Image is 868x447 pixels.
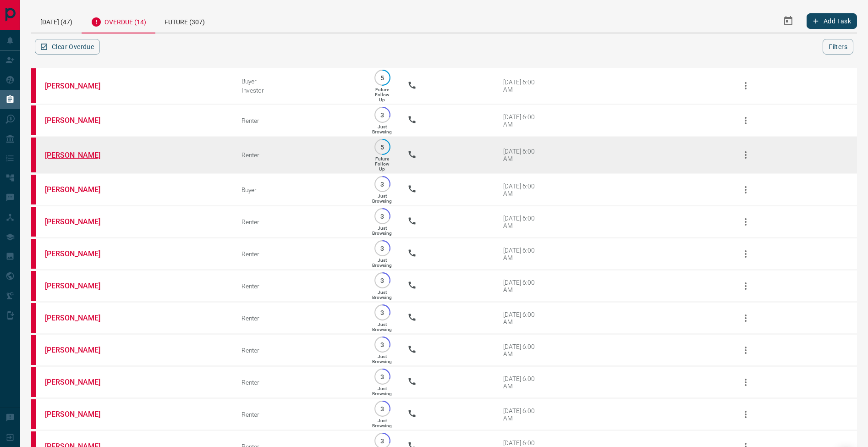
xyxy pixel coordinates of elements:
a: [PERSON_NAME] [45,151,114,160]
div: [DATE] 6:00 AM [503,375,542,390]
a: [PERSON_NAME] [45,346,114,354]
button: Clear Overdue [35,39,100,55]
div: property.ca [31,303,36,333]
p: Just Browsing [372,290,392,300]
div: Renter [242,151,357,159]
div: Renter [242,315,357,322]
a: [PERSON_NAME] [45,314,114,322]
div: Investor [242,87,357,94]
div: [DATE] 6:00 AM [503,148,542,162]
p: 3 [379,309,386,316]
p: Just Browsing [372,322,392,332]
p: Just Browsing [372,193,392,204]
p: Just Browsing [372,418,392,428]
div: [DATE] 6:00 AM [503,311,542,326]
p: 3 [379,437,386,444]
div: property.ca [31,207,36,237]
div: [DATE] 6:00 AM [503,407,542,422]
a: [PERSON_NAME] [45,249,114,258]
div: [DATE] 6:00 AM [503,343,542,358]
div: Renter [242,282,357,290]
div: Buyer [242,77,357,85]
button: Select Date Range [777,10,799,32]
a: [PERSON_NAME] [45,410,114,419]
div: [DATE] 6:00 AM [503,215,542,229]
div: property.ca [31,105,36,135]
p: Just Browsing [372,386,392,396]
div: [DATE] 6:00 AM [503,78,542,93]
div: Renter [242,379,357,386]
div: Renter [242,411,357,418]
p: 5 [379,74,386,81]
div: property.ca [31,335,36,365]
div: Renter [242,347,357,354]
div: Overdue (14) [82,9,155,33]
p: Future Follow Up [375,156,389,171]
p: 3 [379,213,386,220]
button: Add Task [807,13,857,29]
p: 3 [379,277,386,284]
div: property.ca [31,239,36,269]
a: [PERSON_NAME] [45,185,114,194]
p: 3 [379,341,386,348]
div: [DATE] (47) [31,9,82,33]
div: property.ca [31,138,36,172]
div: Buyer [242,186,357,193]
div: property.ca [31,175,36,204]
div: property.ca [31,367,36,397]
div: Renter [242,218,357,226]
p: 5 [379,143,386,150]
div: Renter [242,117,357,124]
a: [PERSON_NAME] [45,82,114,90]
div: [DATE] 6:00 AM [503,247,542,261]
p: 3 [379,245,386,252]
p: 3 [379,111,386,118]
div: property.ca [31,399,36,429]
button: Filters [823,39,853,55]
a: [PERSON_NAME] [45,116,114,125]
div: property.ca [31,68,36,103]
div: Renter [242,250,357,258]
a: [PERSON_NAME] [45,217,114,226]
a: [PERSON_NAME] [45,378,114,386]
p: Just Browsing [372,354,392,364]
div: [DATE] 6:00 AM [503,182,542,197]
div: [DATE] 6:00 AM [503,113,542,128]
div: [DATE] 6:00 AM [503,279,542,293]
p: 3 [379,405,386,412]
a: [PERSON_NAME] [45,281,114,290]
p: Future Follow Up [375,87,389,102]
p: 3 [379,181,386,188]
div: Future (307) [155,9,214,33]
p: Just Browsing [372,226,392,236]
p: 3 [379,373,386,380]
p: Just Browsing [372,124,392,134]
p: Just Browsing [372,258,392,268]
div: property.ca [31,271,36,301]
